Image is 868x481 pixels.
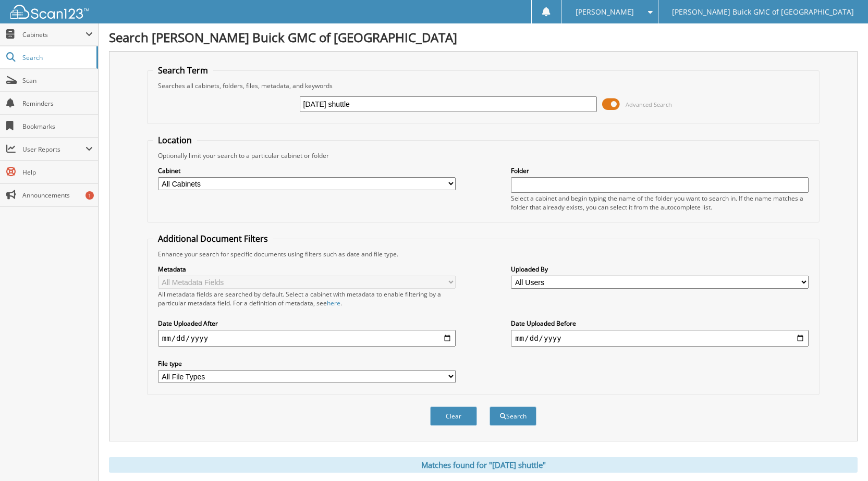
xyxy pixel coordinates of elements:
span: Help [22,168,93,177]
span: User Reports [22,145,85,154]
div: Select a cabinet and begin typing the name of the folder you want to search in. If the name match... [511,194,809,212]
span: Search [22,53,91,62]
span: Scan [22,76,93,85]
label: Date Uploaded After [158,319,456,328]
span: Advanced Search [626,101,672,108]
div: All metadata fields are searched by default. Select a cabinet with metadata to enable filtering b... [158,290,456,307]
div: 1 [85,191,94,200]
label: Uploaded By [511,265,809,274]
div: Enhance your search for specific documents using filters such as date and file type. [153,250,814,258]
span: [PERSON_NAME] [576,9,634,15]
input: end [511,330,809,347]
span: Cabinets [22,30,85,39]
label: Date Uploaded Before [511,319,809,328]
span: [PERSON_NAME] Buick GMC of [GEOGRAPHIC_DATA] [672,9,854,15]
legend: Location [153,134,197,146]
input: start [158,330,456,347]
label: Cabinet [158,166,456,175]
label: Folder [511,166,809,175]
label: File type [158,359,456,368]
button: Clear [430,406,477,426]
span: Reminders [22,99,93,108]
h1: Search [PERSON_NAME] Buick GMC of [GEOGRAPHIC_DATA] [109,29,858,46]
legend: Search Term [153,65,213,76]
legend: Additional Document Filters [153,233,273,244]
span: Bookmarks [22,122,93,131]
span: Announcements [22,191,93,200]
div: Optionally limit your search to a particular cabinet or folder [153,151,814,160]
button: Search [490,406,536,426]
div: Matches found for "[DATE] shuttle" [109,457,858,473]
div: Searches all cabinets, folders, files, metadata, and keywords [153,81,814,90]
img: scan123-logo-white.svg [10,5,89,19]
a: here [327,299,340,307]
label: Metadata [158,265,456,274]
